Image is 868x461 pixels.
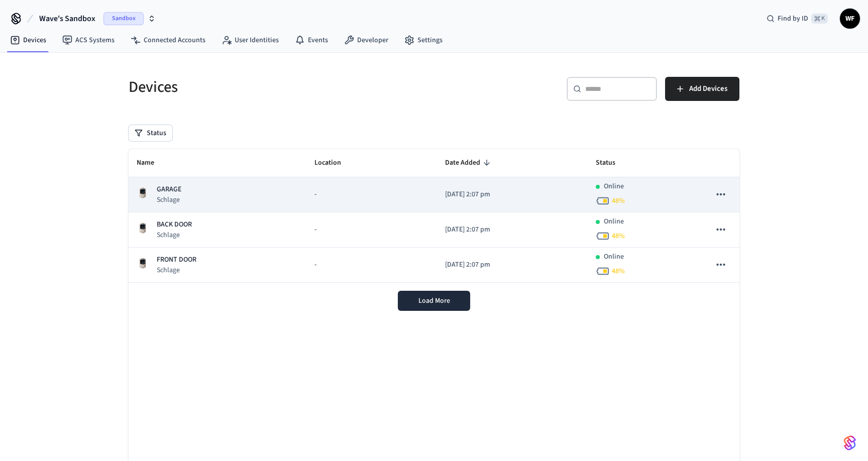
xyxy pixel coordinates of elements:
[2,31,54,49] a: Devices
[314,189,316,200] span: -
[445,155,493,171] span: Date Added
[841,10,859,28] span: WF
[157,195,181,205] p: Schlage
[612,266,625,276] span: 48 %
[604,216,624,227] p: Online
[157,230,192,240] p: Schlage
[612,231,625,241] span: 48 %
[604,252,624,262] p: Online
[157,184,181,195] p: GARAGE
[39,13,95,25] span: Wave's Sandbox
[445,189,580,200] p: [DATE] 2:07 pm
[287,31,336,49] a: Events
[811,14,828,24] span: ⌘ K
[129,125,172,141] button: Status
[129,77,428,97] h5: Devices
[137,155,167,171] span: Name
[612,196,625,206] span: 48 %
[445,260,580,270] p: [DATE] 2:07 pm
[665,77,739,101] button: Add Devices
[137,187,149,199] img: Schlage Sense Smart Deadbolt with Camelot Trim, Front
[137,257,149,269] img: Schlage Sense Smart Deadbolt with Camelot Trim, Front
[689,82,727,95] span: Add Devices
[314,155,354,171] span: Location
[129,149,739,283] table: sticky table
[54,31,123,49] a: ACS Systems
[844,435,856,451] img: SeamLogoGradient.69752ec5.svg
[445,224,580,235] p: [DATE] 2:07 pm
[157,265,196,275] p: Schlage
[396,31,451,49] a: Settings
[157,255,196,265] p: FRONT DOOR
[418,296,450,306] span: Load More
[213,31,287,49] a: User Identities
[123,31,213,49] a: Connected Accounts
[596,155,628,171] span: Status
[604,181,624,192] p: Online
[840,9,860,29] button: WF
[314,260,316,270] span: -
[336,31,396,49] a: Developer
[157,219,192,230] p: BACK DOOR
[398,291,470,311] button: Load More
[103,12,144,25] span: Sandbox
[758,10,836,28] div: Find by ID⌘ K
[778,14,808,24] span: Find by ID
[137,222,149,234] img: Schlage Sense Smart Deadbolt with Camelot Trim, Front
[314,224,316,235] span: -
